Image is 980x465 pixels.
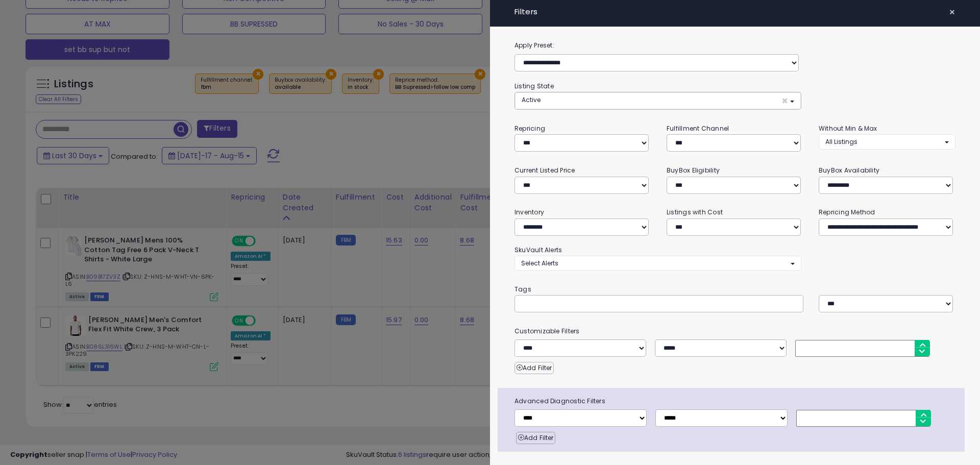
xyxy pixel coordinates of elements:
small: SkuVault Alerts [514,246,562,254]
small: Fulfillment Channel [667,124,729,133]
small: Repricing Method [819,208,875,216]
span: × [949,5,955,19]
small: Repricing [514,124,545,133]
small: Listings with Cost [667,208,723,216]
button: All Listings [819,134,955,149]
button: × [945,5,960,19]
small: Tags [507,284,963,295]
label: Apply Preset: [507,40,963,51]
button: Select Alerts [514,256,801,271]
button: Active × [515,92,801,109]
button: Add Filter [516,432,555,444]
small: Inventory [514,208,544,216]
span: Select Alerts [521,259,558,267]
span: All Listings [825,137,857,146]
button: Add Filter [514,362,554,374]
span: Active [522,95,541,104]
span: Advanced Diagnostic Filters [507,396,965,407]
small: BuyBox Availability [819,166,879,175]
small: BuyBox Eligibility [667,166,720,175]
span: × [781,95,788,106]
small: Customizable Filters [507,326,963,337]
small: Listing State [514,82,554,90]
h4: Filters [514,8,955,16]
small: Current Listed Price [514,166,575,175]
small: Without Min & Max [819,124,877,133]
